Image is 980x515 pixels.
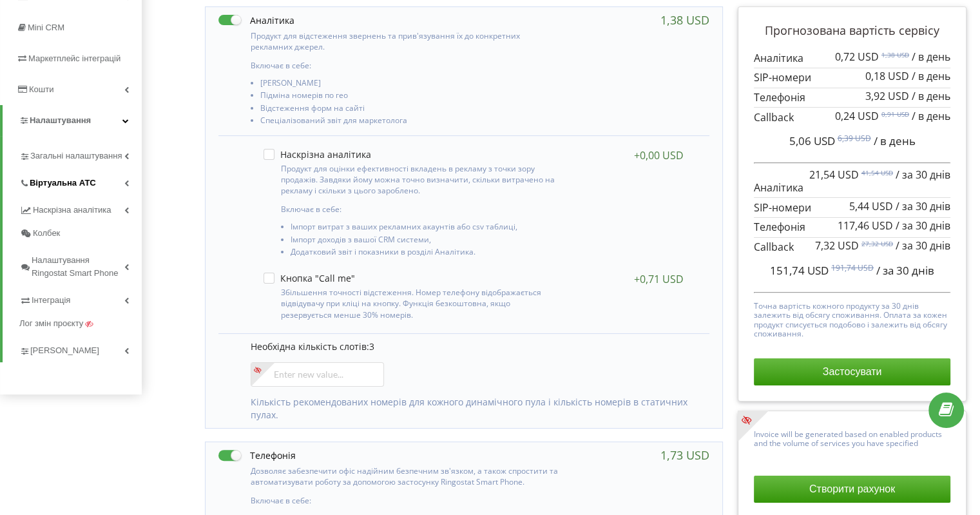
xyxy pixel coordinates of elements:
[291,235,557,248] li: Імпорт доходів з вашої CRM системи,
[264,273,355,284] label: Кнопка "Call me"
[369,340,374,353] span: 3
[28,53,120,63] span: Маркетплейс інтеграцій
[260,116,562,128] li: Спеціалізований звіт для маркетолога
[754,240,950,255] p: Callback
[218,449,296,462] label: Телефонія
[251,60,562,71] p: Включає в себе:
[815,238,859,253] span: 7,32 USD
[873,133,915,148] span: / в день
[32,254,124,280] span: Налаштування Ringostat Smart Phone
[754,23,950,39] p: Прогнозована вартість сервісу
[19,335,142,362] a: [PERSON_NAME]
[634,149,684,162] div: +0,00 USD
[29,84,53,94] span: Кошти
[835,109,879,123] span: 0,24 USD
[251,362,384,387] input: Enter new value...
[291,248,557,260] li: Додатковий звіт і показники в розділі Аналітика.
[861,168,893,177] sup: 41,54 USD
[32,294,70,307] span: Інтеграція
[865,69,909,83] span: 0,18 USD
[896,238,950,253] span: / за 30 днів
[33,204,111,217] span: Наскрізна аналітика
[809,168,859,182] span: 21,54 USD
[634,273,684,286] div: +0,71 USD
[754,476,950,503] button: Створити рахунок
[754,200,950,215] p: SIP-номери
[260,104,562,116] li: Відстеження форм на сайті
[30,177,96,189] span: Віртуальна АТС
[837,133,870,144] sup: 6,39 USD
[831,262,874,273] sup: 191,74 USD
[264,149,371,160] label: Наскрізна аналітика
[260,79,562,91] li: [PERSON_NAME]
[660,449,709,462] div: 1,73 USD
[754,169,950,195] p: Аналітика
[896,219,950,233] span: / за 30 днів
[281,163,557,196] p: Продукт для оцінки ефективності вкладень в рекламу з точки зору продажів. Завдяки йому можна точн...
[754,427,950,449] p: Invoice will be generated based on enabled products and the volume of services you have specified
[281,204,557,215] p: Включає в себе:
[861,239,893,248] sup: 27,32 USD
[896,168,950,182] span: / за 30 днів
[19,312,142,335] a: Лог змін проєкту
[251,465,562,487] p: Дозволяє забезпечити офіс надійним безпечним зв'язком, а також спростити та автоматизувати роботу...
[260,91,562,103] li: Підміна номерів по гео
[19,168,142,195] a: Віртуальна АТС
[912,109,950,123] span: / в день
[251,340,697,353] p: Необхідна кількість слотів:
[251,30,562,52] p: Продукт для відстеження звернень та прив'язування їх до конкретних рекламних джерел.
[896,199,950,213] span: / за 30 днів
[30,150,122,162] span: Загальні налаштування
[19,245,142,285] a: Налаштування Ringostat Smart Phone
[19,195,142,222] a: Наскрізна аналітика
[30,344,99,357] span: [PERSON_NAME]
[849,199,893,213] span: 5,44 USD
[754,90,950,105] p: Телефонія
[865,89,909,103] span: 3,92 USD
[770,263,829,278] span: 151,74 USD
[754,220,950,235] p: Телефонія
[789,133,834,148] span: 5,06 USD
[30,115,91,125] span: Налаштування
[835,50,879,64] span: 0,72 USD
[19,317,83,330] span: Лог змін проєкту
[754,298,950,339] p: Точна вартість кожного продукту за 30 днів залежить від обсягу споживання. Оплата за кожен продук...
[881,50,909,59] sup: 1,38 USD
[754,110,950,125] p: Callback
[881,110,909,119] sup: 0,91 USD
[281,287,557,320] p: Збільшення точності відстеження. Номер телефону відображається відвідувачу при кліці на кнопку. Ф...
[33,227,60,240] span: Колбек
[19,285,142,312] a: Інтеграція
[838,219,893,233] span: 117,46 USD
[251,495,562,506] p: Включає в себе:
[754,70,950,85] p: SIP-номери
[754,358,950,385] button: Застосувати
[3,105,142,136] a: Налаштування
[912,89,950,103] span: / в день
[291,222,557,235] li: Імпорт витрат з ваших рекламних акаунтів або csv таблиці,
[19,141,142,168] a: Загальні налаштування
[876,263,934,278] span: / за 30 днів
[912,50,950,64] span: / в день
[19,222,142,245] a: Колбек
[660,14,709,26] div: 1,38 USD
[754,51,950,66] p: Аналітика
[912,69,950,83] span: / в день
[28,23,64,32] span: Mini CRM
[218,14,294,27] label: Аналітика
[251,396,697,422] p: Кількість рекомендованих номерів для кожного динамічного пула і кількість номерів в статичних пулах.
